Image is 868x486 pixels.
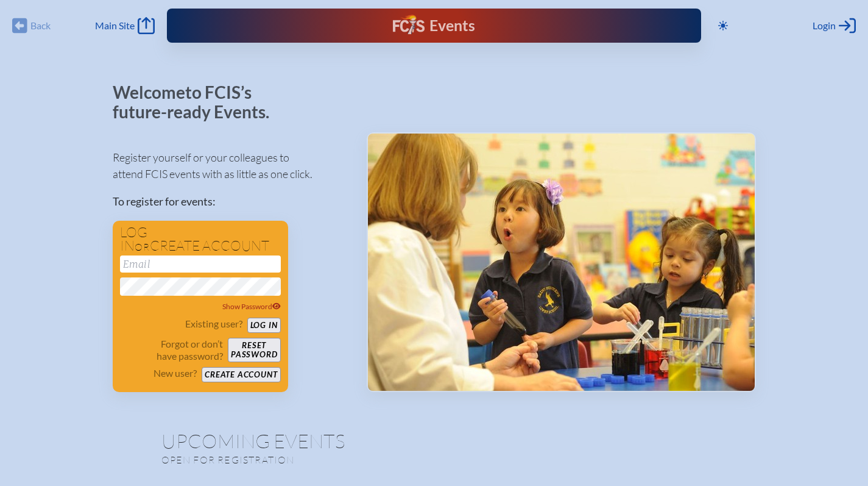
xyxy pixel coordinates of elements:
[120,338,224,362] p: Forgot or don’t have password?
[95,20,135,32] span: Main Site
[95,17,155,34] a: Main Site
[135,241,150,253] span: or
[161,431,707,451] h1: Upcoming Events
[185,318,242,330] p: Existing user?
[120,256,281,273] input: Email
[113,83,283,121] p: Welcome to FCIS’s future-ready Events.
[161,454,483,466] p: Open for registration
[320,15,548,37] div: FCIS Events — Future ready
[368,134,755,391] img: Events
[202,367,280,382] button: Create account
[113,193,347,210] p: To register for events:
[222,302,281,311] span: Show Password
[120,226,281,253] h1: Log in create account
[228,338,280,362] button: Resetpassword
[813,20,836,32] span: Login
[247,318,281,333] button: Log in
[113,149,347,182] p: Register yourself or your colleagues to attend FCIS events with as little as one click.
[153,367,197,379] p: New user?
